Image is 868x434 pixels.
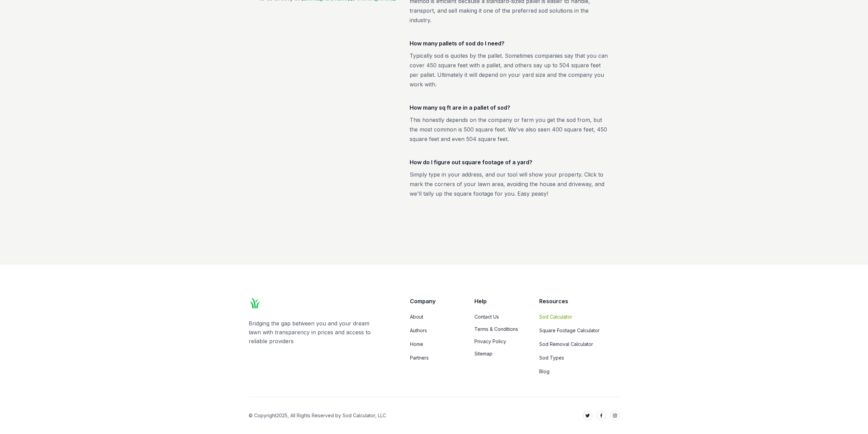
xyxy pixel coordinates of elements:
p: Help [474,297,523,305]
a: Sitemap [474,350,523,357]
a: Home [410,341,458,348]
a: Contact Us [474,313,523,320]
a: Partners [410,354,458,361]
a: Authors [410,327,458,334]
a: Sod Removal Calculator [539,341,620,348]
p: Resources [539,297,620,305]
p: © Copyright 2025 , All Rights Reserved by Sod Calculator, LLC [249,412,386,419]
a: Terms & Conditions [474,326,523,333]
p: Simply type in your address, and our tool will show your property. Click to mark the corners of y... [410,170,609,198]
p: Company [410,297,458,305]
a: About [410,313,458,320]
a: Blog [539,368,620,375]
h3: How do I figure out square footage of a yard? [410,157,609,167]
p: Bridging the gap between you and your dream lawn with transparency in prices and access to reliab... [249,319,383,346]
h3: How many sq ft are in a pallet of sod? [410,103,609,112]
a: Privacy Policy [474,338,523,345]
p: This honestly depends on the company or farm you get the sod from, but the most common is 500 squ... [410,115,609,144]
a: Sod Types [539,354,620,361]
p: Typically sod is quotes by the pallet. Sometimes companies say that you can cover 450 square feet... [410,51,609,89]
a: Square Footage Calculator [539,327,620,334]
h3: How many pallets of sod do I need? [410,39,609,48]
a: Sod Calculator [539,313,620,320]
